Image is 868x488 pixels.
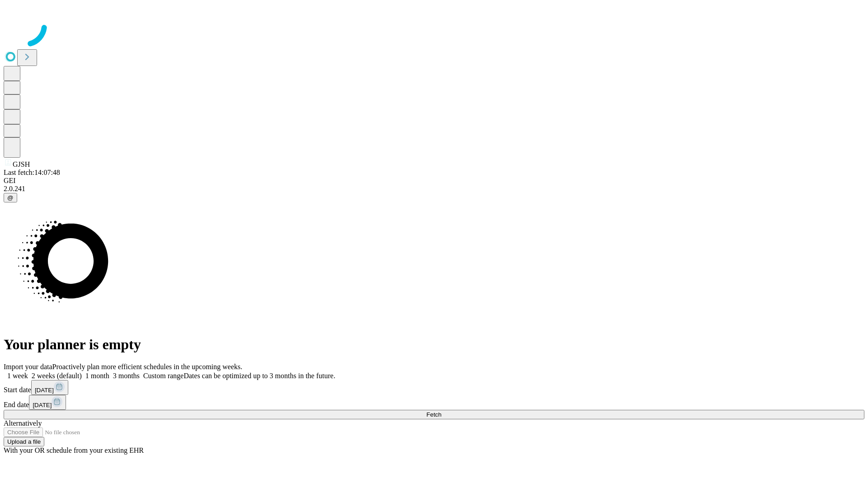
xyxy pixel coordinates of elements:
[4,336,864,353] h1: Your planner is empty
[33,402,52,408] span: [DATE]
[4,193,17,202] button: @
[4,446,144,454] span: With your OR schedule from your existing EHR
[143,372,184,380] span: Custom range
[31,380,68,395] button: [DATE]
[7,372,28,380] span: 1 week
[4,169,60,176] span: Last fetch: 14:07:48
[13,160,30,168] span: GJSH
[4,177,864,185] div: GEI
[7,194,14,201] span: @
[4,437,44,446] button: Upload a file
[4,395,864,410] div: End date
[113,372,140,380] span: 3 months
[4,410,864,419] button: Fetch
[426,411,441,418] span: Fetch
[184,372,335,380] span: Dates can be optimized up to 3 months in the future.
[4,363,52,371] span: Import your data
[32,372,82,380] span: 2 weeks (default)
[85,372,109,380] span: 1 month
[4,185,864,193] div: 2.0.241
[52,363,242,371] span: Proactively plan more efficient schedules in the upcoming weeks.
[4,380,864,395] div: Start date
[35,387,54,394] span: [DATE]
[29,395,66,410] button: [DATE]
[4,419,42,427] span: Alternatively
